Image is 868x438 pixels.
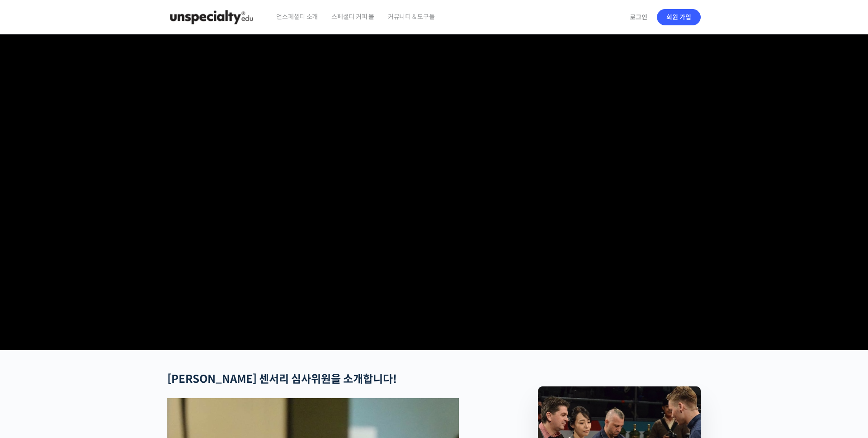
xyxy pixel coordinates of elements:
a: 회원 가입 [657,9,701,25]
strong: [PERSON_NAME] 센서리 심사위원을 소개합니다! [167,372,397,386]
a: 로그인 [624,7,653,28]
